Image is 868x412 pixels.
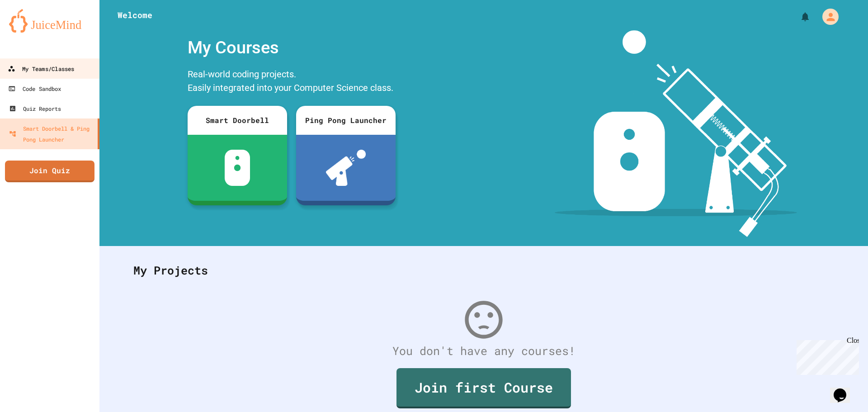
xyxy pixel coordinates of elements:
[783,9,813,24] div: My Notifications
[124,342,843,360] div: You don't have any courses!
[9,103,61,114] div: Quiz Reports
[555,30,797,237] img: banner-image-my-projects.png
[9,9,90,33] img: logo-orange.svg
[5,161,94,182] a: Join Quiz
[813,6,841,27] div: My Account
[9,123,94,145] div: Smart Doorbell & Ping Pong Launcher
[396,368,571,408] a: Join first Course
[8,63,74,75] div: My Teams/Classes
[225,150,250,186] img: sdb-white.svg
[830,376,859,403] iframe: chat widget
[4,4,62,57] div: Chat with us now!Close
[124,253,843,288] div: My Projects
[793,336,859,375] iframe: chat widget
[296,106,396,135] div: Ping Pong Launcher
[183,30,400,65] div: My Courses
[183,65,400,99] div: Real-world coding projects. Easily integrated into your Computer Science class.
[326,150,366,186] img: ppl-with-ball.png
[8,83,61,94] div: Code Sandbox
[188,106,287,135] div: Smart Doorbell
